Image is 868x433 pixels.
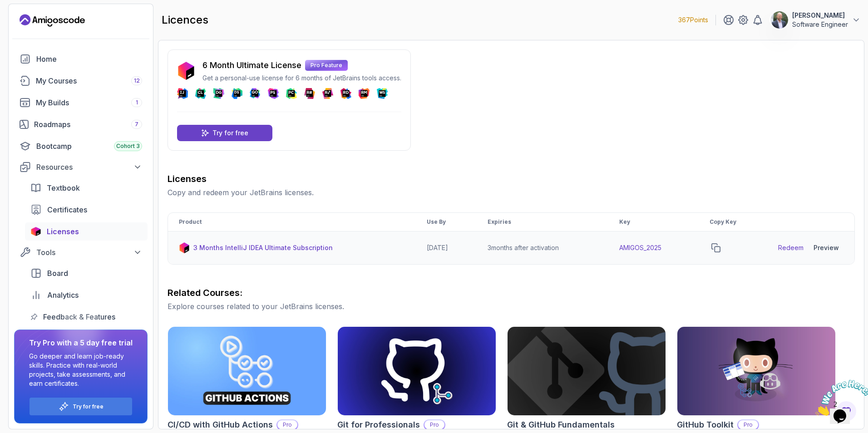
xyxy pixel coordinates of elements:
a: board [25,264,148,282]
h2: Git for Professionals [337,418,420,431]
span: 7 [135,121,138,128]
div: Roadmaps [34,119,142,130]
td: [DATE] [416,231,477,265]
a: Try for free [73,403,104,410]
iframe: chat widget [812,376,868,419]
a: roadmaps [14,115,148,133]
p: Pro [738,420,758,429]
div: My Builds [36,97,142,108]
a: certificates [25,201,148,219]
span: 1 [136,99,138,106]
span: Analytics [47,290,79,300]
p: 367 Points [678,15,708,25]
p: Try for free [212,128,248,138]
a: Redeem [778,243,804,252]
p: Pro [277,420,297,429]
img: jetbrains icon [179,242,190,253]
p: [PERSON_NAME] [792,11,848,20]
button: Try for free [29,397,133,416]
img: jetbrains icon [177,62,195,80]
button: Resources [14,159,148,175]
button: user profile image[PERSON_NAME]Software Engineer [770,11,861,29]
img: GitHub Toolkit card [677,327,835,415]
a: feedback [25,308,148,326]
img: jetbrains icon [30,227,41,236]
div: Bootcamp [36,141,142,152]
img: Chat attention grabber [4,4,60,39]
h3: Licenses [168,172,855,185]
button: copy-button [710,241,722,254]
a: bootcamp [14,137,148,155]
td: 3 months after activation [477,231,608,265]
p: Explore courses related to your JetBrains licenses. [168,301,855,312]
p: 3 Months IntelliJ IDEA Ultimate Subscription [193,243,333,252]
img: Git for Professionals card [338,327,496,415]
div: My Courses [36,75,142,86]
span: Certificates [47,204,87,215]
a: analytics [25,286,148,304]
button: Tools [14,244,148,261]
div: Tools [36,247,142,258]
span: Textbook [47,182,80,193]
a: builds [14,93,148,112]
th: Product [168,213,416,231]
h2: GitHub Toolkit [677,418,734,431]
th: Copy Key [699,213,767,231]
p: 6 Month Ultimate License [202,59,301,72]
h2: Git & GitHub Fundamentals [507,418,615,431]
th: Expiries [477,213,608,231]
a: home [14,50,148,68]
img: Git & GitHub Fundamentals card [508,327,666,415]
span: 2 [4,4,7,11]
a: Landing page [20,13,85,28]
td: AMIGOS_2025 [608,231,699,265]
p: Get a personal-use license for 6 months of JetBrains tools access. [202,74,401,83]
th: Use By [416,213,477,231]
div: Resources [36,162,142,172]
p: Copy and redeem your JetBrains licenses. [168,187,855,198]
span: Board [47,268,68,279]
p: Go deeper and learn job-ready skills. Practice with real-world projects, take assessments, and ea... [29,352,133,388]
span: Cohort 3 [116,143,140,150]
span: 12 [134,77,140,84]
h2: licences [162,13,208,27]
img: user profile image [771,11,788,29]
a: textbook [25,179,148,197]
span: Licenses [47,226,79,237]
button: Preview [809,239,843,257]
img: CI/CD with GitHub Actions card [168,327,326,415]
div: Preview [814,243,839,252]
a: Try for free [177,125,272,141]
h3: Related Courses: [168,286,855,299]
p: Pro [424,420,444,429]
span: Feedback & Features [43,311,115,322]
div: Home [36,54,142,64]
p: Software Engineer [792,20,848,29]
h2: CI/CD with GitHub Actions [168,418,273,431]
th: Key [608,213,699,231]
p: Pro Feature [305,60,348,71]
a: licenses [25,222,148,241]
a: courses [14,72,148,90]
